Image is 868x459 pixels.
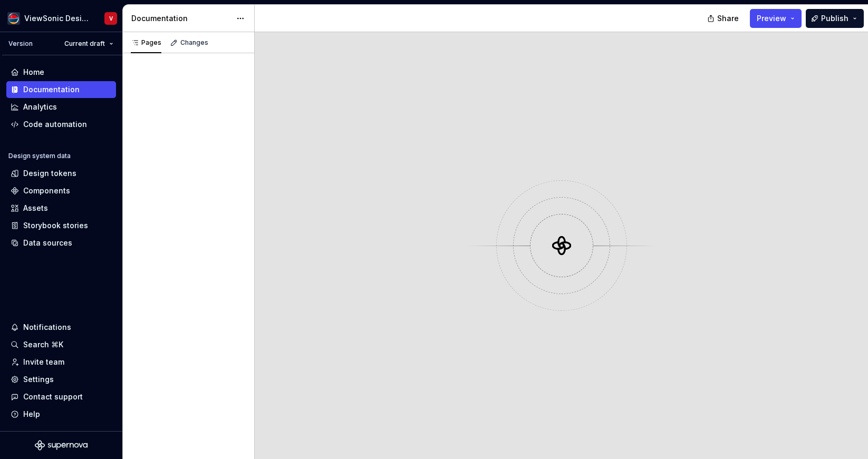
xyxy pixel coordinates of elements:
[6,64,116,81] a: Home
[6,116,116,133] a: Code automation
[7,12,20,25] img: c932e1d8-b7d6-4eaa-9a3f-1bdf2902ae77.png
[821,13,848,24] span: Publish
[6,371,116,388] a: Settings
[64,40,105,48] span: Current draft
[24,13,92,24] div: ViewSonic Design System
[6,388,116,405] button: Contact support
[6,336,116,353] button: Search ⌘K
[23,339,63,350] div: Search ⌘K
[23,322,71,333] div: Notifications
[23,392,83,402] div: Contact support
[6,81,116,98] a: Documentation
[806,9,864,28] button: Publish
[8,40,33,48] div: Version
[6,165,116,182] a: Design tokens
[131,13,231,24] div: Documentation
[109,14,113,23] div: V
[23,238,72,248] div: Data sources
[6,319,116,336] button: Notifications
[6,217,116,234] a: Storybook stories
[2,7,120,30] button: ViewSonic Design SystemV
[6,99,116,115] a: Analytics
[702,9,746,28] button: Share
[23,409,40,419] div: Help
[23,357,64,367] div: Invite team
[6,182,116,199] a: Components
[35,440,88,451] svg: Supernova Logo
[23,168,76,179] div: Design tokens
[717,13,739,24] span: Share
[23,185,70,196] div: Components
[23,203,48,213] div: Assets
[6,354,116,370] a: Invite team
[131,38,161,47] div: Pages
[180,38,208,47] div: Changes
[23,220,88,231] div: Storybook stories
[23,119,87,130] div: Code automation
[6,235,116,251] a: Data sources
[6,200,116,217] a: Assets
[23,374,54,385] div: Settings
[23,84,80,95] div: Documentation
[23,67,44,77] div: Home
[757,13,786,24] span: Preview
[23,102,57,112] div: Analytics
[6,406,116,423] button: Help
[60,36,118,51] button: Current draft
[8,152,71,160] div: Design system data
[750,9,802,28] button: Preview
